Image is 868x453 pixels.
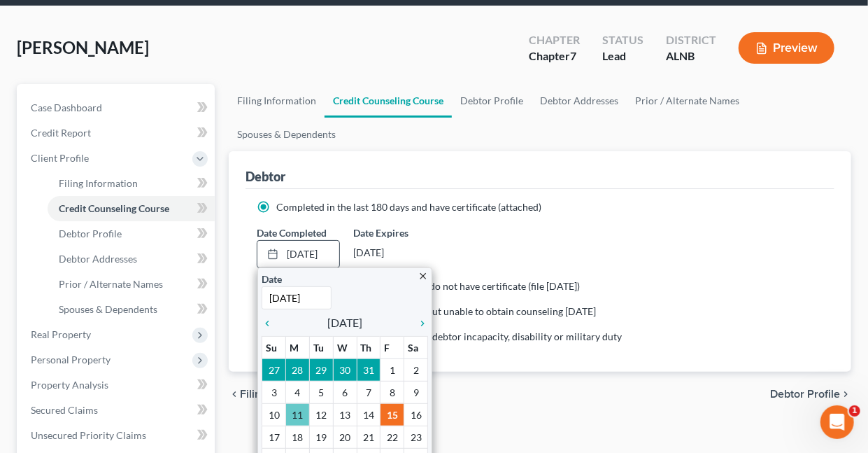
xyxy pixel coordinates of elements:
[333,426,357,448] td: 20
[229,84,325,118] a: Filing Information
[31,152,89,164] span: Client Profile
[20,95,215,120] a: Case Dashboard
[262,286,332,309] input: 1/1/2013
[380,403,404,426] td: 15
[262,403,286,426] td: 10
[333,358,357,381] td: 30
[276,330,622,342] span: Counseling not required because of debtor incapacity, disability or military duty
[262,426,286,448] td: 17
[48,246,215,272] a: Debtor Addresses
[666,32,716,48] div: District
[257,225,327,240] label: Date Completed
[286,403,310,426] td: 11
[48,297,215,322] a: Spouses & Dependents
[529,48,580,64] div: Chapter
[333,336,357,358] th: W
[380,336,404,358] th: F
[59,278,163,290] span: Prior / Alternate Names
[410,314,428,331] a: chevron_right
[31,354,111,365] span: Personal Property
[666,48,716,64] div: ALNB
[59,253,137,265] span: Debtor Addresses
[404,358,428,381] td: 2
[48,196,215,221] a: Credit Counseling Course
[380,358,404,381] td: 1
[276,201,541,213] span: Completed in the last 180 days and have certificate (attached)
[17,37,149,57] span: [PERSON_NAME]
[739,32,834,64] button: Preview
[357,358,380,381] td: 31
[31,404,98,416] span: Secured Claims
[59,303,157,315] span: Spouses & Dependents
[31,379,108,391] span: Property Analysis
[418,267,428,284] a: close
[286,336,310,358] th: M
[404,426,428,448] td: 23
[59,228,122,239] span: Debtor Profile
[357,426,380,448] td: 21
[602,32,643,48] div: Status
[325,84,452,118] a: Credit Counseling Course
[286,426,310,448] td: 18
[452,84,532,118] a: Debtor Profile
[229,389,327,400] button: chevron_left Filing Information
[327,314,362,331] span: [DATE]
[770,389,840,400] span: Debtor Profile
[59,202,169,214] span: Credit Counseling Course
[246,168,285,185] div: Debtor
[276,305,596,317] span: Exigent circumstances - requested but unable to obtain counseling [DATE]
[20,398,215,423] a: Secured Claims
[31,127,91,139] span: Credit Report
[20,372,215,398] a: Property Analysis
[20,120,215,146] a: Credit Report
[229,389,240,400] i: chevron_left
[262,272,282,286] label: Date
[20,423,215,448] a: Unsecured Priority Claims
[309,381,333,403] td: 5
[532,84,627,118] a: Debtor Addresses
[262,336,286,358] th: Su
[262,318,280,329] i: chevron_left
[309,403,333,426] td: 12
[404,336,428,358] th: Sa
[357,381,380,403] td: 7
[240,389,327,400] span: Filing Information
[286,358,310,381] td: 28
[262,381,286,403] td: 3
[31,429,146,441] span: Unsecured Priority Claims
[570,49,576,62] span: 7
[404,403,428,426] td: 16
[31,328,91,340] span: Real Property
[31,102,102,113] span: Case Dashboard
[357,403,380,426] td: 14
[257,241,339,267] a: [DATE]
[48,272,215,297] a: Prior / Alternate Names
[286,381,310,403] td: 4
[602,48,643,64] div: Lead
[404,381,428,403] td: 9
[354,225,436,240] label: Date Expires
[333,381,357,403] td: 6
[840,389,851,400] i: chevron_right
[229,118,344,151] a: Spouses & Dependents
[418,271,428,281] i: close
[262,358,286,381] td: 27
[262,314,280,331] a: chevron_left
[309,426,333,448] td: 19
[529,32,580,48] div: Chapter
[357,336,380,358] th: Th
[309,358,333,381] td: 29
[380,381,404,403] td: 8
[354,240,436,265] div: [DATE]
[627,84,748,118] a: Prior / Alternate Names
[48,221,215,246] a: Debtor Profile
[820,405,854,439] iframe: Intercom live chat
[380,426,404,448] td: 22
[849,405,860,417] span: 1
[309,336,333,358] th: Tu
[333,403,357,426] td: 13
[410,318,428,329] i: chevron_right
[770,389,851,400] button: Debtor Profile chevron_right
[48,171,215,196] a: Filing Information
[59,177,138,189] span: Filing Information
